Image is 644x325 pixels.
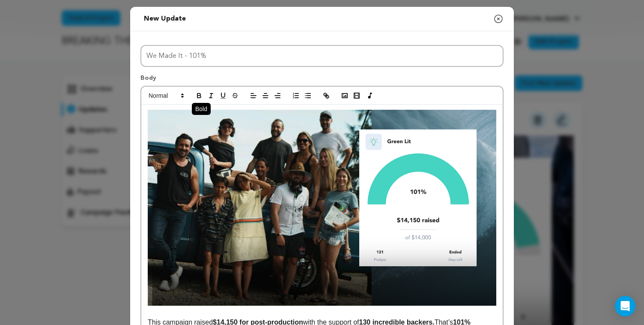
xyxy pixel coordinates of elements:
[148,110,496,306] img: 1758481744-SUPPORTERS%20HORIZON%20(3).png
[144,15,186,22] span: New update
[140,45,504,67] input: Title
[615,296,635,316] div: Open Intercom Messenger
[140,74,504,86] p: Body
